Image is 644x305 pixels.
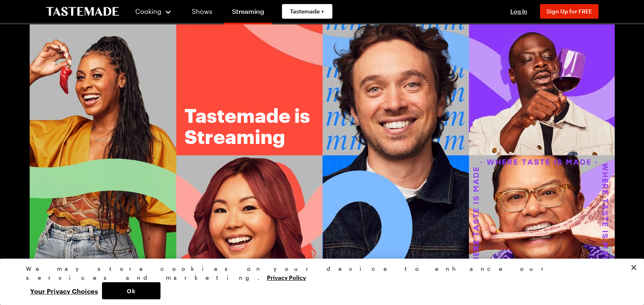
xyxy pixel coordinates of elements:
span: Log In [510,8,527,15]
button: Cooking [135,2,172,21]
a: Streaming [224,2,272,24]
button: Log In [503,7,535,15]
button: Sign Up for FREE [540,4,598,19]
a: Tastemade + [282,4,332,19]
a: To Tastemade Home Page [46,7,119,16]
a: More information about your privacy, opens in a new tab [267,273,306,281]
button: Your Privacy Choices [26,282,102,299]
button: Ok [102,282,160,299]
span: Tastemade + [290,7,324,15]
div: Privacy [26,264,611,299]
button: Close [625,259,643,277]
h1: Tastemade is Streaming [184,105,314,147]
span: Cooking [135,7,161,15]
span: Sign Up for FREE [546,8,592,15]
div: We may store cookies on your device to enhance our services and marketing. [26,264,611,282]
